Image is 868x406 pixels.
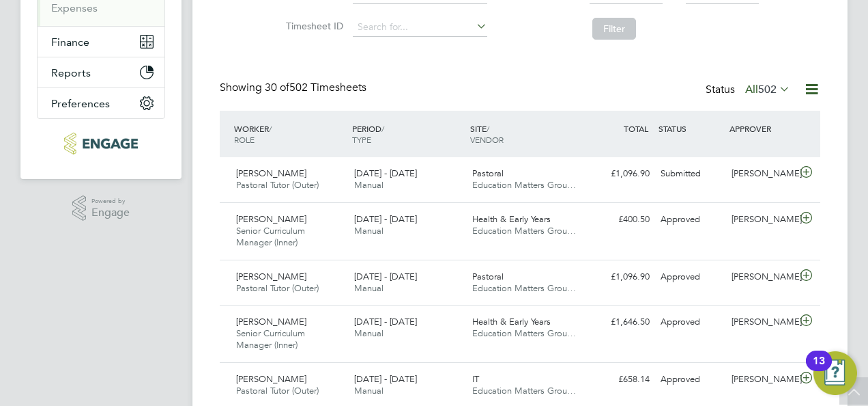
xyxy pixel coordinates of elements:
[236,373,306,385] span: [PERSON_NAME]
[354,373,417,385] span: [DATE] - [DATE]
[72,195,130,221] a: Powered byEngage
[38,27,164,57] button: Finance
[269,123,272,134] span: /
[655,208,726,231] div: Approved
[51,1,98,14] a: Expenses
[236,385,319,396] span: Pastoral Tutor (Outer)
[64,133,137,154] img: educationmattersgroup-logo-retina.png
[236,213,306,225] span: [PERSON_NAME]
[472,179,576,191] span: Education Matters Grou…
[472,316,551,327] span: Health & Early Years
[265,81,289,94] span: 30 of
[236,316,306,327] span: [PERSON_NAME]
[758,83,777,96] span: 502
[354,316,417,327] span: [DATE] - [DATE]
[726,208,797,231] div: [PERSON_NAME]
[220,81,369,95] div: Showing
[352,134,371,145] span: TYPE
[472,282,576,294] span: Education Matters Grou…
[236,282,319,294] span: Pastoral Tutor (Outer)
[354,385,384,396] span: Manual
[91,195,130,207] span: Powered by
[354,327,384,339] span: Manual
[265,81,366,94] span: 502 Timesheets
[584,266,655,288] div: £1,096.90
[472,327,576,339] span: Education Matters Grou…
[584,208,655,231] div: £400.50
[353,18,487,37] input: Search for...
[381,123,384,134] span: /
[726,266,797,288] div: [PERSON_NAME]
[51,66,91,79] span: Reports
[38,57,164,87] button: Reports
[655,368,726,391] div: Approved
[745,83,790,96] label: All
[354,179,384,191] span: Manual
[472,271,504,282] span: Pastoral
[655,163,726,185] div: Submitted
[470,134,504,145] span: VENDOR
[236,179,319,191] span: Pastoral Tutor (Outer)
[354,225,384,236] span: Manual
[655,311,726,334] div: Approved
[354,271,417,282] span: [DATE] - [DATE]
[813,351,857,395] button: Open Resource Center, 13 new notifications
[354,167,417,179] span: [DATE] - [DATE]
[726,368,797,391] div: [PERSON_NAME]
[236,167,306,179] span: [PERSON_NAME]
[231,116,349,152] div: WORKER
[472,213,551,225] span: Health & Early Years
[813,361,825,379] div: 13
[51,97,110,110] span: Preferences
[236,327,305,351] span: Senior Curriculum Manager (Inner)
[655,116,726,141] div: STATUS
[349,116,467,152] div: PERIOD
[655,266,726,288] div: Approved
[624,123,648,134] span: TOTAL
[91,207,130,219] span: Engage
[354,213,417,225] span: [DATE] - [DATE]
[354,282,384,294] span: Manual
[592,18,636,40] button: Filter
[472,225,576,236] span: Education Matters Grou…
[472,167,504,179] span: Pastoral
[282,20,343,32] label: Timesheet ID
[584,311,655,334] div: £1,646.50
[236,271,306,282] span: [PERSON_NAME]
[584,368,655,391] div: £658.14
[726,163,797,185] div: [PERSON_NAME]
[236,225,305,248] span: Senior Curriculum Manager (Inner)
[37,133,165,154] a: Go to home page
[472,385,576,396] span: Education Matters Grou…
[467,116,585,152] div: SITE
[706,81,793,100] div: Status
[726,311,797,334] div: [PERSON_NAME]
[726,116,797,141] div: APPROVER
[487,123,489,134] span: /
[584,163,655,185] div: £1,096.90
[51,36,89,49] span: Finance
[234,134,255,145] span: ROLE
[38,88,164,118] button: Preferences
[472,373,479,385] span: IT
